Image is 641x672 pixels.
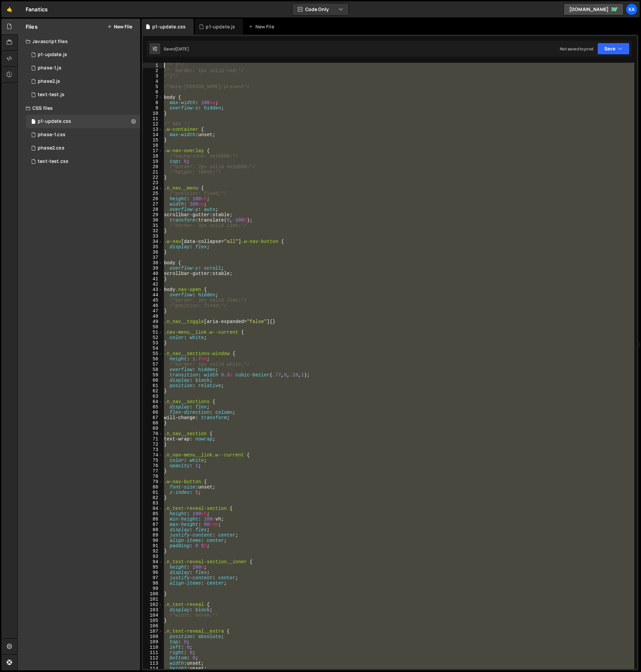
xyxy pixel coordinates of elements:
div: 36 [143,250,163,255]
div: 94 [143,559,163,565]
div: 86 [143,517,163,522]
div: 3 [143,73,163,79]
div: 31 [143,223,163,228]
div: text-test.js [38,92,64,98]
div: Fanatics [26,5,48,13]
div: 5 [143,84,163,89]
div: 4 [143,79,163,84]
div: 1 [143,63,163,68]
div: 2 [143,68,163,73]
div: 45 [143,298,163,303]
div: p1-update.css [152,23,186,30]
div: 57 [143,362,163,367]
div: 18 [143,153,163,159]
div: CSS files [18,101,140,115]
div: 105 [143,618,163,623]
div: 67 [143,415,163,420]
div: 11 [143,116,163,121]
div: phase-1.js [38,65,61,71]
div: 13108/34110.js [26,75,140,88]
div: phase-1.css [38,132,65,138]
div: 77 [143,468,163,474]
div: 22 [143,175,163,180]
div: 37 [143,255,163,260]
div: 102 [143,602,163,607]
div: 79 [143,479,163,484]
div: 40 [143,271,163,276]
div: 35 [143,244,163,250]
div: 110 [143,645,163,650]
h2: Files [26,23,38,30]
div: 13108/42126.js [26,88,140,101]
div: 64 [143,399,163,404]
div: 34 [143,239,163,244]
div: 91 [143,543,163,549]
div: 62 [143,388,163,394]
div: 55 [143,351,163,356]
div: 13108/34111.css [26,141,140,155]
div: New File [248,23,276,30]
div: 68 [143,420,163,426]
div: 84 [143,506,163,511]
div: 24 [143,186,163,191]
div: 13108/42127.css [26,155,140,168]
div: 85 [143,511,163,517]
div: p1-update.js [38,52,67,58]
div: 30 [143,218,163,223]
div: p1-update.css [38,118,71,124]
div: 16 [143,143,163,148]
div: 111 [143,650,163,655]
button: Save [597,43,630,55]
div: 73 [143,447,163,452]
div: 51 [143,330,163,335]
div: 29 [143,212,163,218]
div: 13108/40279.css [26,115,140,128]
div: 13108/33313.css [26,128,140,141]
div: 113 [143,661,163,666]
div: 92 [143,549,163,554]
div: 50 [143,324,163,330]
div: 88 [143,527,163,533]
div: 103 [143,607,163,613]
div: 42 [143,282,163,287]
div: p1-update.js [206,23,235,30]
a: [DOMAIN_NAME] [564,3,624,15]
div: 90 [143,538,163,543]
div: 13108/33219.js [26,61,140,75]
div: 61 [143,383,163,388]
div: 89 [143,533,163,538]
div: Not saved to prod [560,46,593,52]
div: 44 [143,292,163,298]
div: 14 [143,132,163,137]
div: [DATE] [176,46,189,52]
div: 54 [143,346,163,351]
button: Code Only [292,3,349,15]
div: 38 [143,260,163,266]
div: 19 [143,159,163,164]
div: 104 [143,613,163,618]
div: 65 [143,404,163,410]
div: phase2.js [38,78,60,84]
div: 78 [143,474,163,479]
a: Ka [626,3,638,15]
div: 87 [143,522,163,527]
div: 66 [143,410,163,415]
div: 71 [143,436,163,442]
div: 32 [143,228,163,234]
div: 108 [143,634,163,639]
div: 59 [143,372,163,378]
div: 96 [143,570,163,575]
div: 56 [143,356,163,362]
div: 99 [143,586,163,591]
div: 49 [143,319,163,324]
div: 70 [143,431,163,436]
div: 83 [143,500,163,506]
div: phase2.css [38,145,64,151]
div: 82 [143,495,163,500]
div: 20 [143,164,163,170]
div: 63 [143,394,163,399]
div: 60 [143,378,163,383]
div: 58 [143,367,163,372]
div: 41 [143,276,163,282]
div: 93 [143,554,163,559]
